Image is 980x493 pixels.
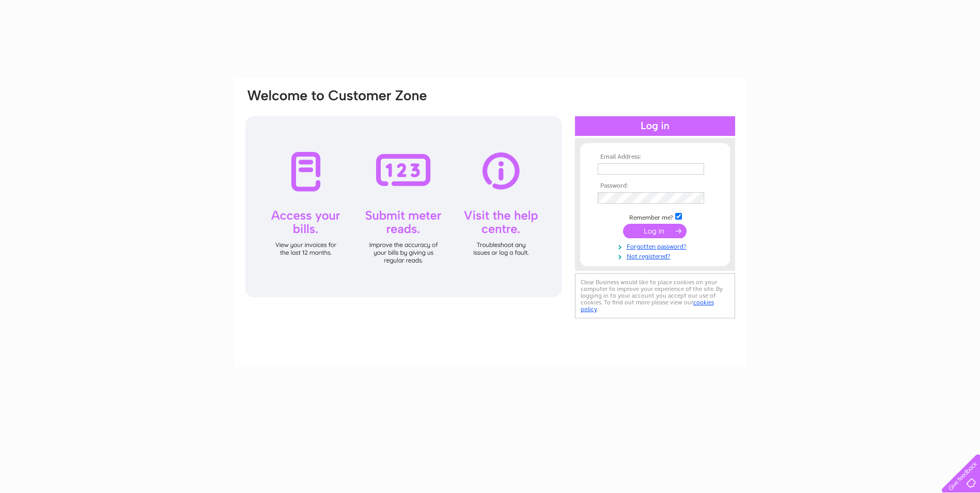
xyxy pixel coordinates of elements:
[595,182,715,190] th: Password:
[598,241,715,251] a: Forgotten password?
[595,211,715,222] td: Remember me?
[623,224,687,238] input: Submit
[575,273,735,318] div: Clear Business would like to place cookies on your computer to improve your experience of the sit...
[598,251,715,260] a: Not registered?
[595,153,715,161] th: Email Address:
[581,299,714,313] a: cookies policy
